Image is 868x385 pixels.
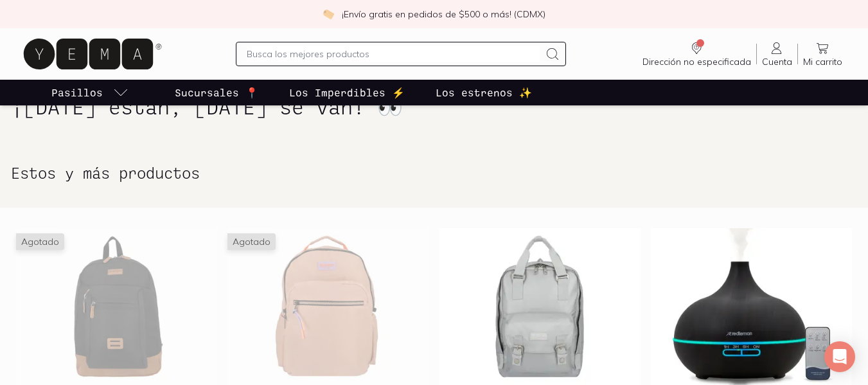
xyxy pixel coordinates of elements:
[11,94,857,118] h1: ¡[DATE] están, [DATE] se van! 👀
[642,56,751,67] span: Dirección no especificada
[803,56,842,67] span: Mi carrito
[433,80,535,105] a: Los estrenos ✨
[824,341,855,372] div: Open Intercom Messenger
[637,40,756,67] a: Dirección no especificada
[289,85,405,100] p: Los Imperdibles ⚡️
[51,85,103,100] p: Pasillos
[757,40,797,67] a: Cuenta
[16,233,64,250] span: Agotado
[798,40,847,67] a: Mi carrito
[247,46,540,62] input: Busca los mejores productos
[287,80,407,105] a: Los Imperdibles ⚡️
[342,8,545,21] p: ¡Envío gratis en pedidos de $500 o más! (CDMX)
[175,85,258,100] p: Sucursales 📍
[323,8,334,20] img: check
[172,80,261,105] a: Sucursales 📍
[49,80,131,105] a: pasillo-todos-link
[762,56,792,67] span: Cuenta
[227,233,276,250] span: Agotado
[11,165,857,181] h2: Estos y más productos
[436,85,532,100] p: Los estrenos ✨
